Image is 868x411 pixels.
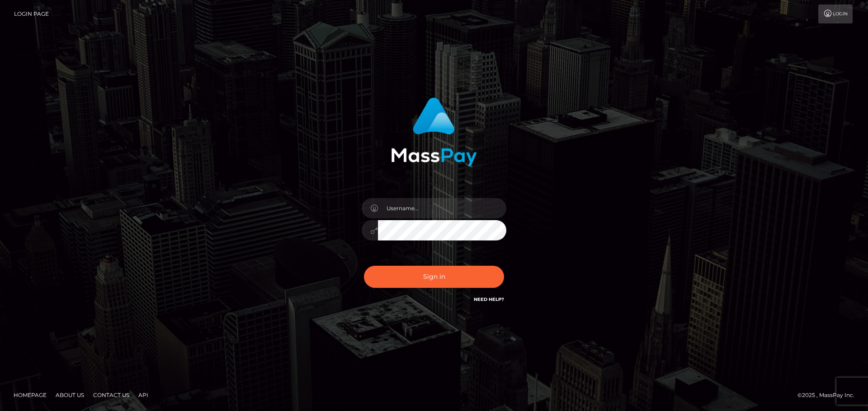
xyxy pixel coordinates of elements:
input: Username... [378,198,506,218]
img: MassPay Login [391,97,477,166]
a: Login Page [14,5,49,23]
a: Homepage [10,388,50,402]
div: © 2025 , MassPay Inc. [797,390,861,400]
a: Login [818,5,853,23]
a: About Us [52,388,88,402]
a: Need Help? [474,296,504,302]
a: Contact Us [90,388,133,402]
a: API [135,388,152,402]
button: Sign in [364,266,504,288]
